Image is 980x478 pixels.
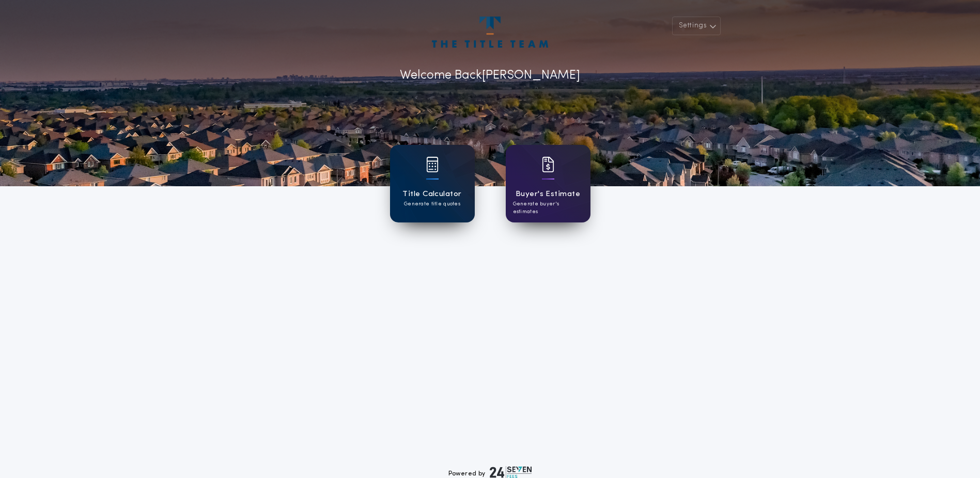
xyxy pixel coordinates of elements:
[400,66,580,85] p: Welcome Back [PERSON_NAME]
[404,200,460,208] p: Generate title quotes
[513,200,583,216] p: Generate buyer's estimates
[390,145,475,222] a: card iconTitle CalculatorGenerate title quotes
[672,17,721,35] button: Settings
[542,157,554,172] img: card icon
[432,17,548,48] img: account-logo
[402,188,461,200] h1: Title Calculator
[516,188,580,200] h1: Buyer's Estimate
[506,145,590,222] a: card iconBuyer's EstimateGenerate buyer's estimates
[426,157,439,172] img: card icon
